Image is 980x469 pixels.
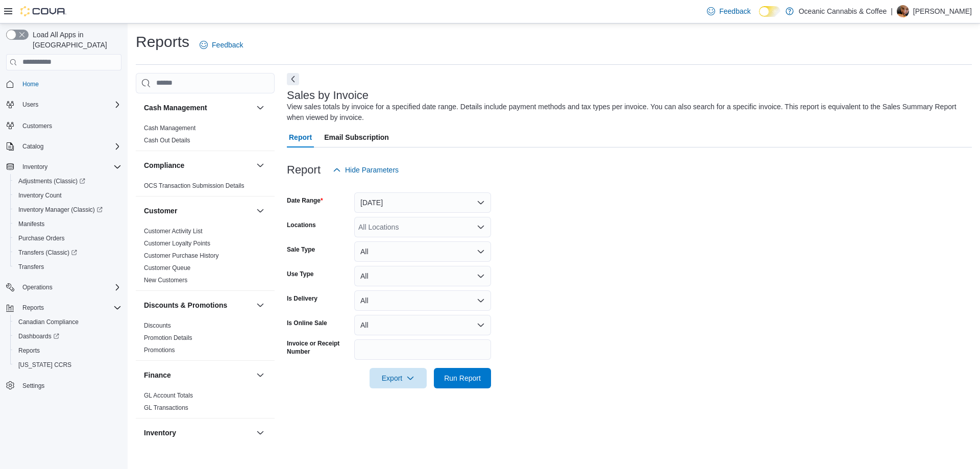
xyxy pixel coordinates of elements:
a: Cash Out Details [144,137,190,144]
label: Date Range [287,196,323,205]
span: Customer Activity List [144,227,203,235]
h3: Finance [144,370,171,380]
a: Cash Management [144,125,195,132]
span: Customer Queue [144,264,190,272]
span: Washington CCRS [14,359,121,371]
span: Customer Purchase History [144,252,219,260]
button: Users [2,97,126,112]
span: Dashboards [14,330,121,342]
a: Canadian Compliance [14,316,83,328]
a: GL Transactions [144,404,188,411]
h3: Customer [144,206,177,216]
a: Dashboards [14,330,63,342]
span: Feedback [212,40,243,50]
a: Customer Activity List [144,228,203,235]
span: Dark Mode [759,17,759,17]
button: Operations [18,281,57,293]
span: Operations [18,281,121,293]
a: OCS Transaction Submission Details [144,182,244,189]
span: Inventory [18,161,121,173]
button: Compliance [254,159,266,171]
span: Discounts [144,322,171,330]
button: Next [287,73,299,85]
a: Inventory Manager (Classic) [14,204,107,216]
a: Feedback [703,1,754,21]
button: Reports [2,301,126,315]
button: [US_STATE] CCRS [10,358,126,372]
span: Dashboards [18,332,59,340]
span: Inventory Manager (Classic) [14,204,121,216]
span: Canadian Compliance [18,318,79,326]
a: New Customers [144,277,187,284]
span: Manifests [14,218,121,230]
a: Inventory Manager (Classic) [10,203,126,217]
button: Settings [2,378,126,393]
button: Customer [254,205,266,217]
button: Run Report [434,368,491,388]
a: [US_STATE] CCRS [14,359,76,371]
p: Oceanic Cannabis & Coffee [799,5,887,17]
a: Transfers (Classic) [10,245,126,260]
span: Home [22,80,39,88]
span: Catalog [18,140,121,153]
span: Transfers (Classic) [18,249,77,257]
button: Inventory [18,161,52,173]
span: Customers [22,122,52,130]
div: Discounts & Promotions [136,319,275,360]
button: All [354,266,491,286]
span: Home [18,78,121,90]
span: Promotions [144,346,175,354]
a: Reports [14,344,44,357]
span: Hide Parameters [345,165,399,175]
button: Users [18,98,42,111]
label: Invoice or Receipt Number [287,339,350,356]
span: Users [22,101,38,109]
button: All [354,315,491,335]
div: Cash Management [136,122,275,151]
a: Discounts [144,322,171,329]
button: Customers [2,118,126,133]
p: [PERSON_NAME] [913,5,972,17]
a: Customer Queue [144,264,190,271]
h3: Cash Management [144,103,207,113]
h3: Compliance [144,160,184,170]
label: Locations [287,221,316,229]
input: Dark Mode [759,6,780,17]
a: GL Account Totals [144,392,193,399]
span: OCS Transaction Submission Details [144,182,244,190]
button: Finance [144,370,252,380]
button: Catalog [2,139,126,154]
button: Export [370,368,427,388]
button: Reports [10,343,126,358]
button: Operations [2,280,126,294]
span: GL Account Totals [144,391,193,400]
a: Purchase Orders [14,232,69,244]
span: Purchase Orders [14,232,121,244]
button: Catalog [18,140,47,153]
span: Inventory Count [18,191,62,200]
a: Customer Loyalty Points [144,240,210,247]
span: Reports [18,347,40,355]
a: Customer Purchase History [144,252,219,259]
span: Reports [14,344,121,357]
button: Purchase Orders [10,231,126,245]
span: Cash Management [144,124,195,132]
a: Home [18,78,43,90]
a: Settings [18,380,48,392]
span: Adjustments (Classic) [18,177,85,185]
button: Customer [144,206,252,216]
span: Cash Out Details [144,136,190,144]
span: GL Transactions [144,404,188,412]
span: Settings [22,382,44,390]
a: Transfers (Classic) [14,246,81,259]
span: Export [376,368,421,388]
button: Finance [254,369,266,381]
a: Dashboards [10,329,126,343]
button: Manifests [10,217,126,231]
span: Promotion Details [144,334,192,342]
h3: Inventory [144,428,176,438]
span: Catalog [22,142,43,151]
span: Canadian Compliance [14,316,121,328]
span: Inventory [22,163,47,171]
